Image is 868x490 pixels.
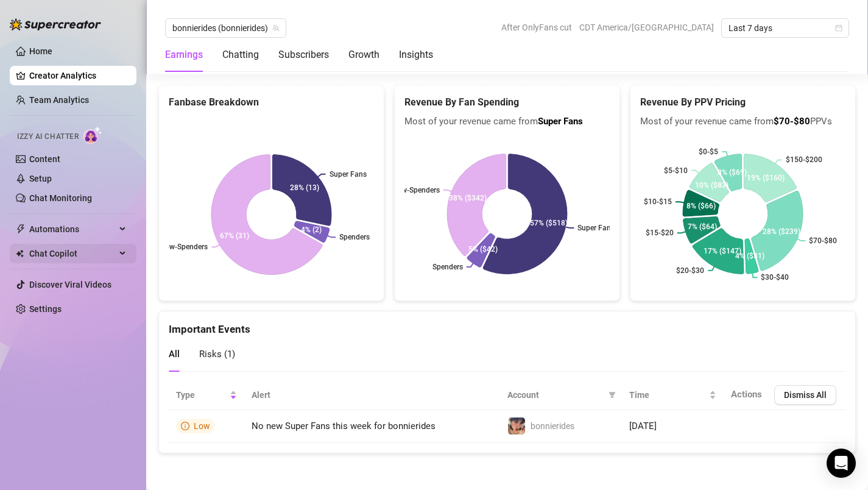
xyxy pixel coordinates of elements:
text: $15-$20 [646,229,674,237]
img: AI Chatter [83,126,102,144]
h5: Revenue By Fan Spending [404,95,610,110]
span: After OnlyFans cut [501,18,572,37]
div: Important Events [169,311,845,338]
span: Dismiss All [784,390,827,400]
span: Last 7 days [729,19,842,37]
span: Izzy AI Chatter [17,131,79,143]
div: Chatting [222,48,259,62]
th: Alert [244,380,501,410]
h5: Revenue By PPV Pricing [640,95,845,110]
text: $5-$10 [664,166,688,175]
span: bonnierides (bonnierides) [172,19,279,37]
span: Time [629,388,707,402]
a: Creator Analytics [29,66,127,85]
a: Settings [29,304,62,314]
text: $150-$200 [786,156,822,165]
img: bonnierides [508,417,525,435]
text: Spenders [432,263,463,271]
span: thunderbolt [16,224,26,234]
a: Home [29,46,52,56]
span: Most of your revenue came from [404,115,610,129]
th: Time [622,380,724,410]
a: Setup [29,174,52,183]
b: Super Fans [538,116,583,127]
text: Low-Spenders [161,243,208,251]
a: Discover Viral Videos [29,280,111,289]
a: Chat Monitoring [29,193,92,203]
img: Chat Copilot [16,249,24,258]
span: Actions [731,389,762,400]
a: Content [29,154,60,164]
a: Team Analytics [29,95,89,105]
text: Super Fans [577,224,615,232]
text: Low-Spenders [393,186,440,194]
text: $70-$80 [809,236,837,245]
text: $20-$30 [676,266,704,275]
text: Super Fans [330,169,367,178]
span: Chat Copilot [29,244,116,263]
span: filter [606,386,618,404]
div: Earnings [165,48,203,62]
text: $0-$5 [699,147,718,156]
span: All [169,349,180,360]
span: calendar [835,24,842,32]
b: $70-$80 [774,116,810,127]
text: Spenders [339,233,370,241]
span: Most of your revenue came from PPVs [640,115,845,129]
div: Subscribers [278,48,329,62]
span: [DATE] [629,421,657,431]
span: CDT America/[GEOGRAPHIC_DATA] [579,18,714,37]
span: team [272,24,280,32]
span: filter [609,391,616,399]
text: $10-$15 [644,197,672,206]
span: Account [507,388,604,402]
text: $30-$40 [761,273,789,282]
h5: Fanbase Breakdown [169,95,374,110]
span: Low [194,421,210,431]
span: bonnierides [531,421,574,431]
span: Risks ( 1 ) [199,349,235,360]
span: No new Super Fans this week for bonnierides [252,421,436,431]
div: Open Intercom Messenger [827,449,856,478]
img: logo-BBDzfeDw.svg [10,18,101,30]
div: Growth [348,48,379,62]
span: Type [176,388,227,402]
span: Automations [29,219,116,239]
div: Insights [399,48,433,62]
span: info-circle [181,422,189,430]
button: Dismiss All [774,385,836,405]
th: Type [169,380,244,410]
